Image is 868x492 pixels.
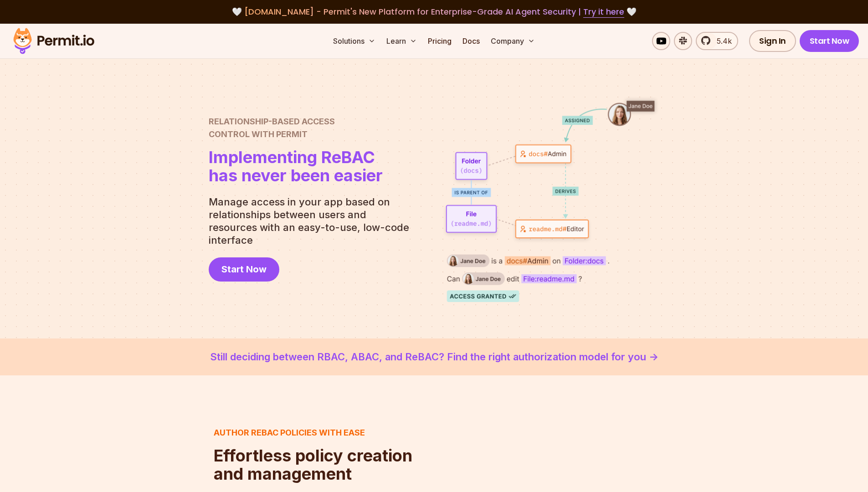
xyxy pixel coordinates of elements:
a: Start Now [800,30,859,52]
button: Learn [383,32,421,50]
span: Start Now [221,263,267,276]
span: Effortless policy creation [214,446,412,465]
a: Start Now [209,257,279,282]
a: 5.4k [696,32,738,50]
button: Company [487,32,539,50]
h1: has never been easier [209,148,383,184]
a: Pricing [424,32,455,50]
span: [DOMAIN_NAME] - Permit's New Platform for Enterprise-Grade AI Agent Security | [244,6,624,17]
span: Implementing ReBAC [209,148,383,166]
img: Permit logo [9,26,98,56]
button: Solutions [329,32,379,50]
a: Try it here [583,6,624,18]
h2: Control with Permit [209,115,383,141]
div: 🤍 🤍 [22,5,846,18]
p: Manage access in your app based on relationships between users and resources with an easy-to-use,... [209,195,416,246]
a: Still deciding between RBAC, ABAC, and ReBAC? Find the right authorization model for you -> [22,349,846,364]
h2: and management [214,446,412,483]
span: Relationship-Based Access [209,115,383,128]
a: Sign In [749,30,796,52]
span: 5.4k [711,36,732,46]
a: Docs [459,32,483,50]
h3: Author ReBAC policies with ease [214,426,412,439]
